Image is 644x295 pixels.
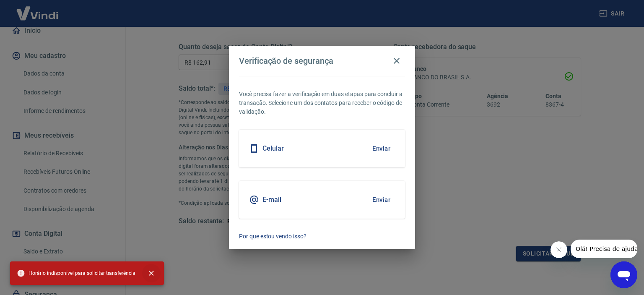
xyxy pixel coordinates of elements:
a: Por que estou vendo isso? [239,232,405,241]
button: Enviar [368,191,395,209]
h4: Verificação de segurança [239,56,333,66]
p: Você precisa fazer a verificação em duas etapas para concluir a transação. Selecione um dos conta... [239,90,405,116]
button: close [142,264,161,282]
span: Horário indisponível para solicitar transferência [17,269,135,277]
h5: E-mail [262,196,281,204]
span: Olá! Precisa de ajuda? [5,6,70,13]
button: Enviar [368,140,395,157]
iframe: Mensagem da empresa [571,240,637,258]
iframe: Botão para abrir a janela de mensagens [610,261,637,288]
iframe: Fechar mensagem [551,241,567,258]
h5: Celular [262,144,284,153]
